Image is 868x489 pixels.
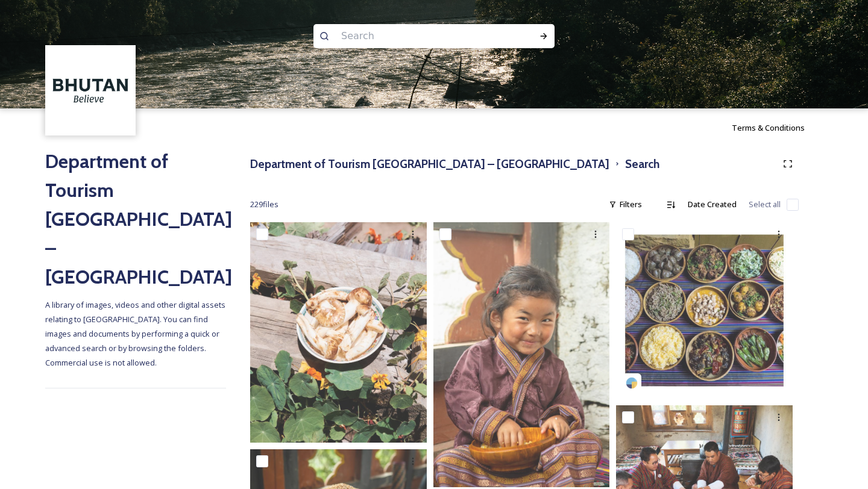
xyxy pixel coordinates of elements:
span: Terms & Conditions [732,122,805,133]
div: Filters [603,193,648,216]
h3: Search [625,155,659,173]
img: _SCH8829.jpg [250,222,427,443]
span: 229 file s [250,199,278,210]
div: Date Created [682,193,743,216]
h3: Department of Tourism [GEOGRAPHIC_DATA] – [GEOGRAPHIC_DATA] [250,155,609,173]
span: A library of images, videos and other digital assets relating to [GEOGRAPHIC_DATA]. You can find ... [45,299,227,368]
input: Search [335,23,500,49]
h2: Department of Tourism [GEOGRAPHIC_DATA] – [GEOGRAPHIC_DATA] [45,147,226,291]
span: Select all [749,199,781,210]
img: BT_Logo_BB_Lockup_CMYK_High%2520Res.jpg [47,47,134,134]
img: messycrazymo-17861362289949583.jpg [616,222,793,399]
a: Terms & Conditions [732,120,823,135]
img: Bumdeling 090723 by Amp Sripimanwat-160.jpg [433,222,610,487]
img: snapsea-logo.png [626,377,638,389]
